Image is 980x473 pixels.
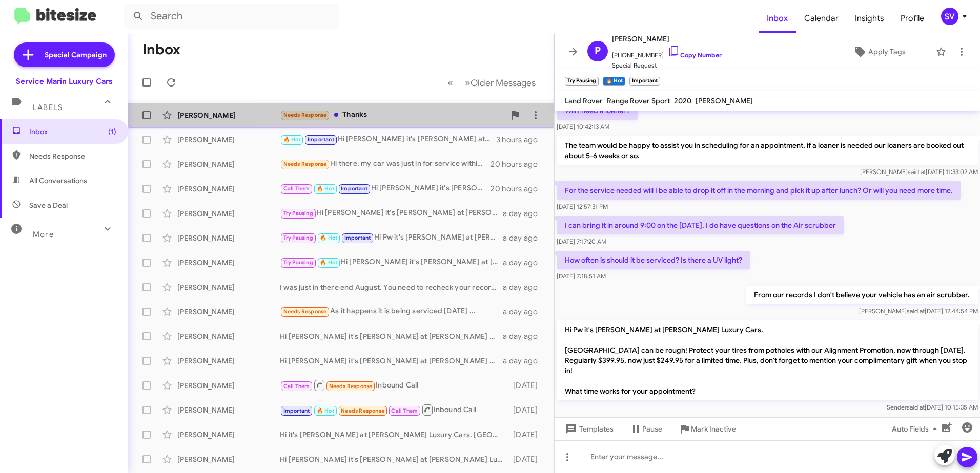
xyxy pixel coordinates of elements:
small: Important [629,77,660,86]
div: [PERSON_NAME] [177,380,280,391]
div: [PERSON_NAME] [177,257,280,268]
span: Important [344,234,371,241]
span: Needs Response [283,161,327,167]
span: Labels [33,103,63,112]
span: Try Pausing [283,210,313,217]
div: Hi it's [PERSON_NAME] at [PERSON_NAME] Luxury Cars. [GEOGRAPHIC_DATA] can be rough! Protect your ... [280,429,508,440]
div: Inbound Call [280,379,508,392]
input: Search [124,4,339,29]
button: Pause [622,420,670,438]
span: said at [907,307,925,315]
span: More [33,230,54,239]
button: Mark Inactive [670,420,744,438]
div: Service Marin Luxury Cars [16,76,113,87]
span: Land Rover [565,96,603,105]
div: [PERSON_NAME] [177,356,280,366]
a: Calendar [796,4,847,33]
button: Previous [441,72,459,93]
button: Templates [555,420,622,438]
span: P [595,43,601,59]
h1: Inbox [142,41,180,58]
span: [PERSON_NAME] [DATE] 12:44:54 PM [859,307,978,315]
span: 🔥 Hot [283,136,301,143]
p: How often is should it be serviced? Is there a UV light? [557,251,750,269]
div: [PERSON_NAME] [177,454,280,464]
button: Apply Tags [827,42,931,61]
div: As it happens it is being serviced [DATE] ... [280,306,503,317]
div: [PERSON_NAME] [177,331,280,341]
div: a day ago [503,208,546,219]
div: a day ago [503,307,546,317]
span: Templates [563,420,614,438]
span: Try Pausing [283,259,313,266]
small: Try Pausing [565,77,599,86]
span: Needs Response [283,308,327,315]
div: [PERSON_NAME] [177,208,280,219]
span: « [447,76,453,89]
span: Important [283,407,310,414]
p: I can bring it in around 9:00 on the [DATE]. I do have questions on the Air scrubber [557,216,844,234]
div: I was just in there end August. You need to recheck your records. [280,282,503,292]
span: Important [308,136,334,143]
div: [PERSON_NAME] [177,110,280,120]
div: [PERSON_NAME] [177,405,280,415]
a: Special Campaign [14,42,115,67]
div: [PERSON_NAME] [177,184,280,194]
button: Next [459,72,542,93]
span: [DATE] 7:18:51 AM [557,272,606,280]
div: [PERSON_NAME] [177,307,280,317]
div: [PERSON_NAME] [177,282,280,292]
button: SV [932,8,969,25]
span: Special Request [612,60,722,71]
div: Hi [PERSON_NAME] it's [PERSON_NAME] at [PERSON_NAME] Luxury Cars. [GEOGRAPHIC_DATA] can be rough!... [280,134,496,145]
div: [PERSON_NAME] [177,429,280,440]
span: 🔥 Hot [320,234,337,241]
span: Call Them [283,185,310,192]
p: The team would be happy to assist you in scheduling for an appointment, if a loaner is needed our... [557,136,978,165]
span: 🔥 Hot [320,259,337,266]
span: Apply Tags [868,42,906,61]
span: (1) [108,126,116,137]
div: Hi [PERSON_NAME] it's [PERSON_NAME] at [PERSON_NAME] Luxury Cars. [GEOGRAPHIC_DATA] can be rough!... [280,454,508,464]
span: Special Campaign [45,50,107,60]
div: [DATE] [508,454,546,464]
div: [PERSON_NAME] [177,233,280,243]
span: [DATE] 12:57:31 PM [557,203,608,210]
div: [PERSON_NAME] [177,159,280,169]
div: a day ago [503,331,546,341]
div: a day ago [503,257,546,268]
div: 3 hours ago [496,135,546,145]
div: [DATE] [508,405,546,415]
div: [DATE] [508,429,546,440]
span: [DATE] 10:42:13 AM [557,123,609,131]
span: All Conversations [29,176,87,186]
p: From our records I don't believe your vehicle has an air scrubber. [746,286,978,304]
a: Profile [892,4,932,33]
span: [PERSON_NAME] [DATE] 11:33:02 AM [860,168,978,176]
span: Older Messages [471,77,536,89]
span: Pause [642,420,662,438]
span: [DATE] 7:17:20 AM [557,238,606,245]
span: » [465,76,471,89]
span: 🔥 Hot [317,185,334,192]
div: Hi Pw it's [PERSON_NAME] at [PERSON_NAME] Luxury Cars. [GEOGRAPHIC_DATA] can be rough! Protect yo... [280,232,503,244]
div: [PERSON_NAME] [177,135,280,145]
span: Auto Fields [892,420,941,438]
span: [PERSON_NAME] [612,33,722,45]
a: Insights [847,4,892,33]
p: For the service needed will I be able to drop it off in the morning and pick it up after lunch? O... [557,181,961,200]
span: 🔥 Hot [317,407,334,414]
span: Try Pausing [283,234,313,241]
span: Needs Response [329,383,373,390]
div: a day ago [503,282,546,292]
span: Important [341,185,367,192]
span: [PHONE_NUMBER] [612,45,722,60]
div: Hi [PERSON_NAME] it's [PERSON_NAME] at [PERSON_NAME] Luxury Cars. [GEOGRAPHIC_DATA] can be rough!... [280,207,503,219]
a: Inbox [759,4,796,33]
span: Save a Deal [29,200,68,210]
span: Needs Response [341,407,384,414]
